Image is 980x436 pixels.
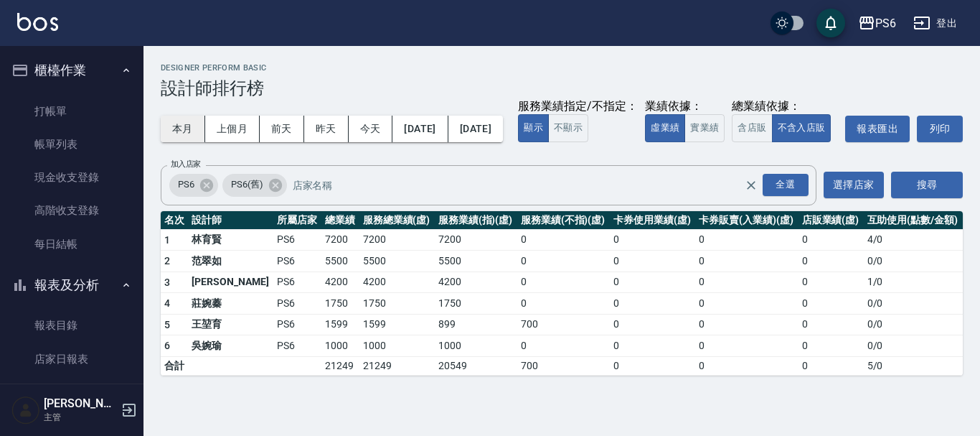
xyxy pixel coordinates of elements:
[695,211,798,230] th: 卡券販賣(入業績)(虛)
[321,335,359,357] td: 1000
[321,356,359,375] td: 21249
[273,335,321,357] td: PS6
[435,356,517,375] td: 20549
[188,293,273,315] td: 莊婉蓁
[435,251,517,272] td: 5500
[164,234,170,246] span: 1
[359,251,435,272] td: 5500
[164,340,170,351] span: 6
[610,356,695,375] td: 0
[517,293,610,315] td: 0
[695,356,798,375] td: 0
[875,14,896,32] div: PS6
[798,272,864,293] td: 0
[917,116,963,142] button: 列印
[188,251,273,272] td: 范翠如
[435,229,517,251] td: 7200
[6,376,138,409] a: 互助日報表
[321,229,359,251] td: 7200
[517,314,610,335] td: 700
[760,171,811,199] button: Open
[222,174,287,197] div: PS6(舊)
[610,229,695,251] td: 0
[772,114,831,142] button: 不含入店販
[260,116,304,142] button: 前天
[864,272,963,293] td: 1 / 0
[435,272,517,293] td: 4200
[6,52,138,89] button: 櫃檯作業
[164,297,170,309] span: 4
[161,356,188,375] td: 合計
[188,272,273,293] td: [PERSON_NAME]
[161,211,188,230] th: 名次
[359,314,435,335] td: 1599
[222,177,272,192] span: PS6(舊)
[164,277,170,288] span: 3
[188,335,273,357] td: 吳婉瑜
[518,99,638,114] div: 服務業績指定/不指定：
[610,272,695,293] td: 0
[610,293,695,315] td: 0
[610,251,695,272] td: 0
[798,356,864,375] td: 0
[321,251,359,272] td: 5500
[517,251,610,272] td: 0
[17,13,58,31] img: Logo
[6,228,138,261] a: 每日結帳
[169,177,203,192] span: PS6
[161,78,963,98] h3: 設計師排行榜
[798,251,864,272] td: 0
[695,293,798,315] td: 0
[359,229,435,251] td: 7200
[695,314,798,335] td: 0
[448,116,503,142] button: [DATE]
[161,116,205,142] button: 本月
[171,159,201,170] label: 加入店家
[205,116,260,142] button: 上個月
[435,211,517,230] th: 服務業績(指)(虛)
[6,95,138,128] a: 打帳單
[359,293,435,315] td: 1750
[864,211,963,230] th: 互助使用(點數/金額)
[6,266,138,304] button: 報表及分析
[684,114,725,142] button: 實業績
[645,114,685,142] button: 虛業績
[908,10,963,37] button: 登出
[548,114,588,142] button: 不顯示
[6,343,138,376] a: 店家日報表
[11,396,40,425] img: Person
[695,229,798,251] td: 0
[321,272,359,293] td: 4200
[188,229,273,251] td: 林育賢
[798,229,864,251] td: 0
[44,396,117,411] h5: [PERSON_NAME]
[6,128,138,161] a: 帳單列表
[610,314,695,335] td: 0
[359,211,435,230] th: 服務總業績(虛)
[824,172,884,198] button: 選擇店家
[188,211,273,230] th: 設計師
[321,211,359,230] th: 總業績
[610,211,695,230] th: 卡券使用業績(虛)
[864,314,963,335] td: 0 / 0
[798,314,864,335] td: 0
[763,174,809,196] div: 全選
[161,63,963,73] h2: Designer Perform Basic
[517,356,610,375] td: 700
[273,211,321,230] th: 所屬店家
[392,116,448,142] button: [DATE]
[164,319,170,330] span: 5
[435,335,517,357] td: 1000
[891,172,963,198] button: 搜尋
[864,335,963,357] td: 0 / 0
[273,314,321,335] td: PS6
[273,272,321,293] td: PS6
[44,411,117,424] p: 主管
[852,9,902,38] button: PS6
[273,251,321,272] td: PS6
[6,309,138,342] a: 報表目錄
[798,335,864,357] td: 0
[518,114,549,142] button: 顯示
[517,272,610,293] td: 0
[304,116,349,142] button: 昨天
